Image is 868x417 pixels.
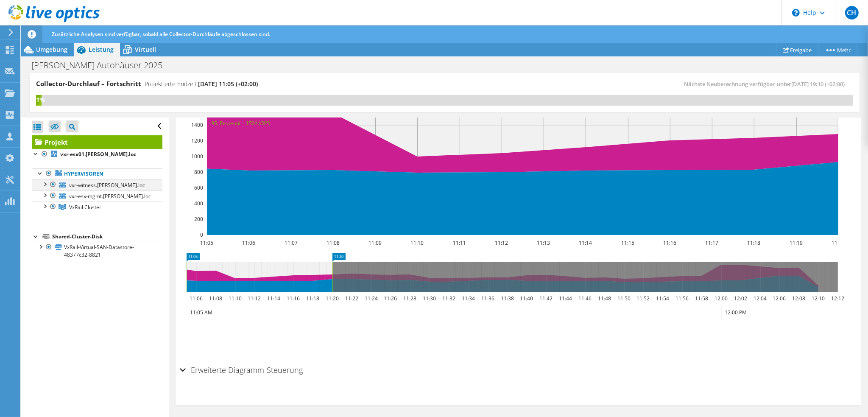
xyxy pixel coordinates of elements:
[791,80,845,88] span: [DATE] 19:10 (+02:00)
[32,202,162,213] a: VxRail Cluster
[69,204,101,211] span: VxRail Cluster
[194,215,203,223] text: 200
[501,295,514,302] text: 11:38
[793,295,806,302] text: 12:08
[28,61,176,70] h1: [PERSON_NAME] Autohäuser 2025
[384,295,397,302] text: 11:26
[664,239,677,246] text: 11:16
[194,200,203,207] text: 400
[52,31,270,38] span: Zusätzliche Analysen sind verfügbar, sobald alle Collector-Durchläufe abgeschlossen sind.
[818,43,857,56] a: Mehr
[369,239,382,246] text: 11:09
[790,239,803,246] text: 11:19
[832,239,845,246] text: 11:20
[365,295,378,302] text: 11:24
[453,239,466,246] text: 11:11
[194,168,203,176] text: 800
[145,79,258,89] h4: Projektierte Endzeit:
[695,295,709,302] text: 11:58
[656,295,670,302] text: 11:54
[411,239,424,246] text: 11:10
[191,137,203,144] text: 1200
[540,295,553,302] text: 11:42
[618,295,631,302] text: 11:50
[327,239,340,246] text: 11:08
[622,239,635,246] text: 11:15
[462,295,475,302] text: 11:34
[69,193,151,200] span: vxr-esx-mgmt.[PERSON_NAME].loc
[32,190,162,202] a: vxr-esx-mgmt.[PERSON_NAME].loc
[520,295,533,302] text: 11:40
[60,151,136,158] b: vxr-esx01.[PERSON_NAME].loc
[684,80,849,88] span: Nächste Neuberechnung verfügbar unter
[598,295,611,302] text: 11:48
[89,45,114,53] span: Leistung
[734,295,748,302] text: 12:02
[832,295,845,302] text: 12:12
[285,239,298,246] text: 11:07
[326,295,339,302] text: 11:20
[287,295,300,302] text: 11:16
[443,295,456,302] text: 11:32
[32,242,162,260] a: VxRail-Virtual-SAN-Datastore-48377c32-8821
[579,295,592,302] text: 11:46
[559,295,572,302] text: 11:44
[69,182,145,189] span: vxr-witness.[PERSON_NAME].loc
[198,80,258,88] span: [DATE] 11:05 (+02:00)
[52,232,162,242] div: Shared-Cluster-Disk
[346,295,359,302] text: 11:22
[404,295,417,302] text: 11:28
[191,121,203,129] text: 1400
[32,149,162,160] a: vxr-esx01.[PERSON_NAME].loc
[792,9,800,17] svg: \n
[537,239,550,246] text: 11:13
[715,295,728,302] text: 12:00
[190,295,203,302] text: 11:06
[209,295,223,302] text: 11:08
[754,295,767,302] text: 12:04
[495,239,508,246] text: 11:12
[201,239,214,246] text: 11:05
[482,295,495,302] text: 11:36
[32,168,162,179] a: Hypervisoren
[194,184,203,191] text: 600
[211,120,270,127] text: 95. Perzentil = 1524 IOPS
[637,295,650,302] text: 11:52
[812,295,825,302] text: 12:10
[135,45,156,53] span: Virtuell
[32,135,162,149] a: Projekt
[36,45,67,53] span: Umgebung
[776,43,818,56] a: Freigabe
[676,295,689,302] text: 11:56
[845,6,859,20] span: CH
[191,153,203,160] text: 1000
[268,295,281,302] text: 11:14
[748,239,761,246] text: 11:18
[229,295,242,302] text: 11:10
[579,239,592,246] text: 11:14
[773,295,786,302] text: 12:06
[248,295,261,302] text: 11:12
[36,95,42,104] div: 1%
[200,231,203,238] text: 0
[706,239,719,246] text: 11:17
[180,361,303,378] h2: Erweiterte Diagramm-Steuerung
[243,239,256,246] text: 11:06
[423,295,436,302] text: 11:30
[32,179,162,190] a: vxr-witness.[PERSON_NAME].loc
[307,295,320,302] text: 11:18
